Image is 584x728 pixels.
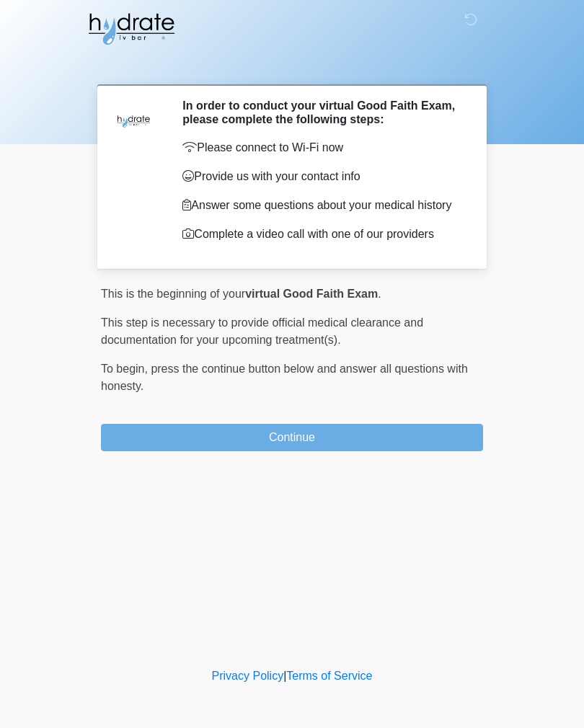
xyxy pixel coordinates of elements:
[283,670,286,682] a: |
[286,670,372,682] a: Terms of Service
[182,226,461,243] p: Complete a video call with one of our providers
[378,288,381,300] span: .
[101,316,423,346] span: This step is necessary to provide official medical clearance and documentation for your upcoming ...
[182,168,461,185] p: Provide us with your contact info
[212,670,284,682] a: Privacy Policy
[101,363,151,375] span: To begin,
[182,139,461,156] p: Please connect to Wi-Fi now
[245,288,378,300] strong: virtual Good Faith Exam
[101,424,483,451] button: Continue
[90,52,494,79] h1: ‎ ‎ ‎
[182,197,461,214] p: Answer some questions about your medical history
[101,363,468,392] span: press the continue button below and answer all questions with honesty.
[112,99,155,142] img: Agent Avatar
[87,11,176,47] img: Hydrate IV Bar - Fort Collins Logo
[182,99,461,126] h2: In order to conduct your virtual Good Faith Exam, please complete the following steps:
[101,288,245,300] span: This is the beginning of your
